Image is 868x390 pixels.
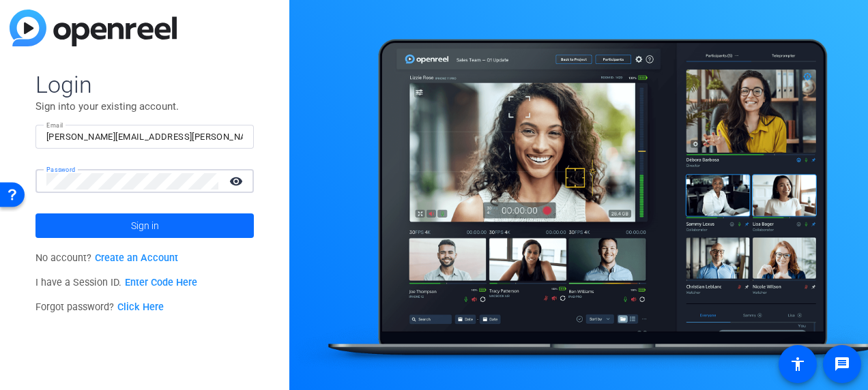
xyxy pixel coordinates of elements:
[125,277,197,288] a: Enter Code Here
[10,10,177,46] img: blue-gradient.svg
[790,356,806,372] mat-icon: accessibility
[221,171,254,191] mat-icon: visibility
[131,209,159,243] span: Sign in
[35,99,254,114] p: Sign into your existing account.
[46,121,63,129] mat-label: Email
[35,70,254,99] span: Login
[46,166,76,173] mat-label: Password
[117,301,164,313] a: Click Here
[35,213,254,238] button: Sign in
[95,252,178,264] a: Create an Account
[35,252,178,264] span: No account?
[35,301,164,313] span: Forgot password?
[46,129,243,145] input: Enter Email Address
[834,356,850,372] mat-icon: message
[35,277,197,288] span: I have a Session ID.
